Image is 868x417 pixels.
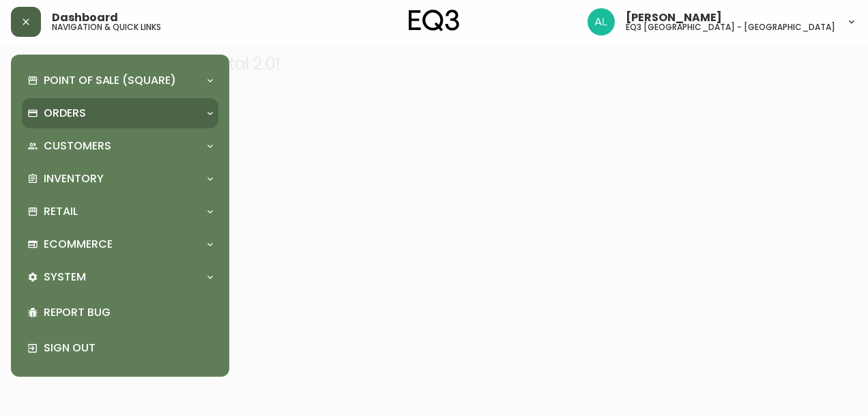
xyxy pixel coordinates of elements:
p: Inventory [44,171,104,186]
div: Retail [22,197,218,227]
p: Ecommerce [44,237,113,252]
p: Customers [44,139,111,154]
p: Retail [44,204,78,219]
div: Report Bug [22,295,218,330]
div: Customers [22,131,218,161]
div: Inventory [22,164,218,194]
div: Point of Sale (Square) [22,66,218,96]
p: Orders [44,106,86,121]
h5: navigation & quick links [52,23,161,31]
p: Report Bug [44,305,213,320]
p: System [44,270,86,285]
img: logo [409,10,459,31]
div: System [22,262,218,292]
div: Sign Out [22,330,218,366]
div: Orders [22,98,218,128]
p: Sign Out [44,341,213,356]
div: Ecommerce [22,229,218,259]
p: Point of Sale (Square) [44,73,176,88]
img: 1c2a8670a0b342a1deb410e06288c649 [588,8,615,35]
span: Dashboard [52,12,118,23]
span: [PERSON_NAME] [626,12,722,23]
h5: eq3 [GEOGRAPHIC_DATA] - [GEOGRAPHIC_DATA] [626,23,835,31]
